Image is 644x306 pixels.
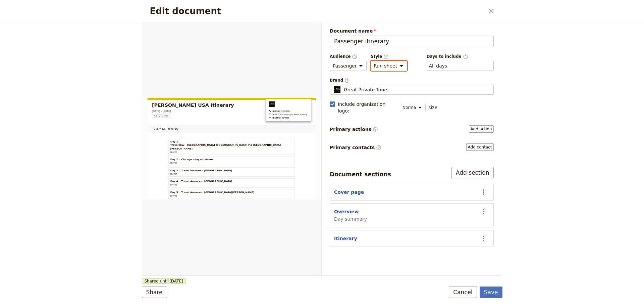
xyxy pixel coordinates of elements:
button: Add section [451,167,494,178]
span: Travel Answers - [GEOGRAPHIC_DATA] [94,195,216,203]
select: size [401,104,426,111]
button: Actions [478,233,489,244]
a: bookings@greatprivatetours.com.au [304,36,394,42]
button: Cancel [449,287,477,298]
span: Include organization logo : [338,101,397,114]
button: Itinerary [334,235,357,242]
img: Great Private Tours logo [304,8,318,21]
span: Audience [330,54,367,59]
img: Profile [333,86,341,93]
button: Actions [478,206,489,217]
span: ​ [373,127,378,132]
span: ​ [352,54,357,59]
button: Primary actions​ [469,125,494,133]
span: Brand [330,78,494,83]
span: ​ [344,78,350,83]
span: Great Private Tours [344,86,388,93]
button: Share [142,287,167,298]
span: Download PDF [34,40,63,45]
h2: Edit document [150,6,484,16]
span: ​ [383,54,389,59]
span: Style [371,54,407,59]
span: [DATE] [68,205,84,210]
span: Primary contacts [330,144,381,151]
a: Itinerary [59,64,91,83]
span: Document name [330,28,494,34]
span: [DATE] [68,152,84,158]
span: ​ [463,54,468,59]
button: Overview [334,208,359,215]
span: Day 3 [68,169,86,177]
span: Day 1 [68,100,86,108]
button: Save [480,287,502,298]
span: Day 5 [68,221,86,229]
span: [PHONE_NUMBER] [312,28,355,34]
button: ​Download PDF [24,39,68,47]
span: Shared until [142,278,186,284]
span: [EMAIL_ADDRESS][DOMAIN_NAME] [312,36,394,42]
span: Travel Answers - [GEOGRAPHIC_DATA][PERSON_NAME] [94,221,269,229]
span: Primary actions [330,126,378,133]
span: Chicago - day at leisure [94,143,170,151]
select: Audience​ [330,61,367,71]
span: [DATE] [68,231,84,236]
span: [DATE] – [DATE] [24,27,69,35]
div: Document sections [330,170,391,178]
span: Day summary [334,216,367,222]
span: size [428,104,437,111]
button: Days to include​Clear input [429,62,447,69]
button: Cover page [334,189,364,195]
span: ​ [376,145,381,150]
button: Actions [478,186,489,198]
a: greatprivatetours.com.au [304,44,394,50]
span: Day 4 [68,195,86,203]
span: [DOMAIN_NAME] [312,44,352,50]
select: Style​ [371,61,407,71]
button: Primary contacts​ [466,143,494,151]
span: [DATE] [169,278,183,284]
span: [DATE] [68,179,84,184]
a: Overview [24,64,59,83]
span: [DATE] [68,126,84,132]
input: Document name [330,36,494,47]
button: Close dialog [486,5,497,17]
a: +61 430 279 438 [304,28,394,34]
span: Travel Day - [GEOGRAPHIC_DATA] to [GEOGRAPHIC_DATA] via [GEOGRAPHIC_DATA][PERSON_NAME] [68,108,361,125]
span: Day 2 [68,143,86,151]
span: Travel Answers - [GEOGRAPHIC_DATA] [94,169,216,177]
span: Days to include [427,54,494,59]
